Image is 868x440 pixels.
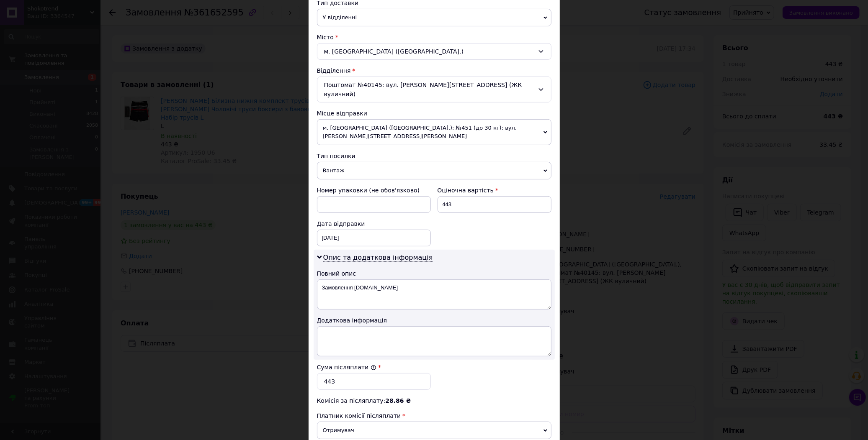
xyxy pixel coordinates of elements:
div: Комісія за післяплату: [317,397,551,405]
span: Тип посилки [317,153,355,159]
div: Місто [317,33,551,41]
div: Оціночна вартість [438,186,551,194]
div: Дата відправки [317,220,431,228]
span: Отримувач [317,422,551,439]
span: м. [GEOGRAPHIC_DATA] ([GEOGRAPHIC_DATA].): №451 (до 30 кг): вул. [PERSON_NAME][STREET_ADDRESS][PE... [317,119,551,145]
div: м. [GEOGRAPHIC_DATA] ([GEOGRAPHIC_DATA].) [317,43,551,60]
span: У відділенні [317,9,551,26]
span: Місце відправки [317,110,368,117]
span: 28.86 ₴ [385,397,411,404]
div: Поштомат №40145: вул. [PERSON_NAME][STREET_ADDRESS] (ЖК вуличний) [317,77,551,102]
div: Відділення [317,67,551,75]
div: Повний опис [317,269,551,278]
div: Номер упаковки (не обов'язково) [317,186,431,194]
label: Сума післяплати [317,364,376,371]
div: Додаткова інформація [317,316,551,325]
textarea: Замовлення [DOMAIN_NAME] [317,279,551,310]
span: Вантаж [317,162,551,179]
span: Опис та додаткова інформація [323,253,433,262]
span: Платник комісії післяплати [317,412,401,419]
